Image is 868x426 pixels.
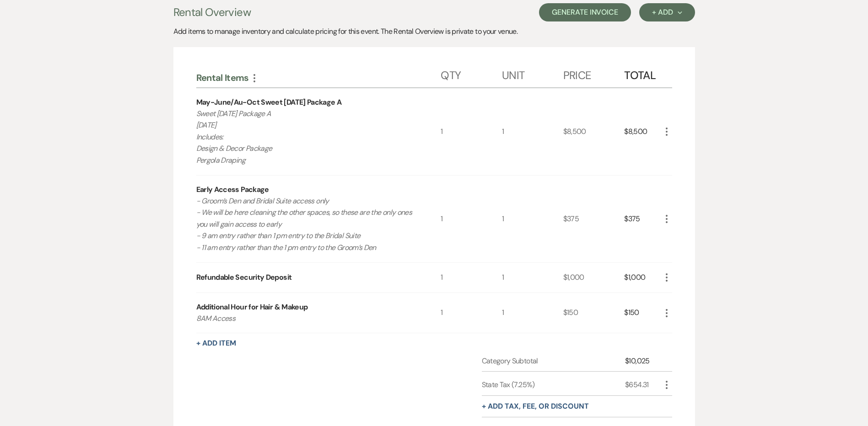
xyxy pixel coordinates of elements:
[441,88,502,175] div: 1
[624,263,661,293] div: $1,000
[624,60,661,87] div: Total
[539,3,631,21] button: Generate Invoice
[639,3,695,21] button: + Add
[652,9,682,16] div: + Add
[625,356,661,367] div: $10,025
[196,272,292,283] div: Refundable Security Deposit
[482,403,589,410] button: + Add tax, fee, or discount
[196,184,269,195] div: Early Access Package
[624,176,661,262] div: $375
[173,26,695,37] div: Add items to manage inventory and calculate pricing for this event. The Rental Overview is privat...
[502,263,563,293] div: 1
[196,195,416,254] p: - Groom’s Den and Bridal Suite access only - We will be here cleaning the other spaces, so these ...
[441,176,502,262] div: 1
[502,176,563,262] div: 1
[563,60,625,87] div: Price
[502,88,563,175] div: 1
[196,340,236,347] button: + Add Item
[624,88,661,175] div: $8,500
[482,379,625,390] div: State Tax (7.25%)
[563,176,625,262] div: $375
[624,293,661,333] div: $150
[625,379,661,390] div: $654.31
[196,72,441,84] div: Rental Items
[502,293,563,333] div: 1
[196,108,416,166] p: Sweet [DATE] Package A [DATE] Includes: Design & Decor Package Pergola Draping
[196,97,342,108] div: May-June/Au-Oct Sweet [DATE] Package A
[482,356,625,367] div: Category Subtotal
[173,4,251,21] h3: Rental Overview
[441,263,502,293] div: 1
[441,293,502,333] div: 1
[563,293,625,333] div: $150
[196,302,308,313] div: Additional Hour for Hair & Makeup
[441,60,502,87] div: Qty
[563,88,625,175] div: $8,500
[563,263,625,293] div: $1,000
[196,313,416,325] p: 8AM Access
[502,60,563,87] div: Unit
